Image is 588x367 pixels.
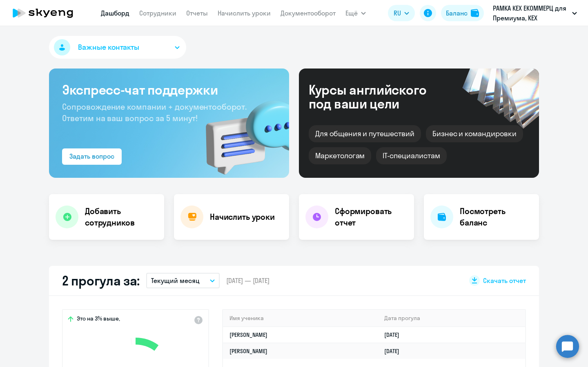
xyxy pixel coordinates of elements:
[218,9,271,17] a: Начислить уроки
[309,83,448,111] div: Курсы английского под ваши цели
[281,9,336,17] a: Документооборот
[335,206,408,228] h4: Сформировать отчет
[151,276,200,285] p: Текущий месяц
[223,310,378,327] th: Имя ученика
[376,147,446,164] div: IT-специалистам
[426,125,523,142] div: Бизнес и командировки
[62,272,140,289] h2: 2 прогула за:
[309,147,371,164] div: Маркетологам
[62,82,276,98] h3: Экспресс-чат поддержки
[186,9,208,17] a: Отчеты
[441,5,484,21] button: Балансbalance
[229,347,267,355] a: [PERSON_NAME]
[378,310,525,327] th: Дата прогула
[62,102,247,123] span: Сопровождение компании + документооборот. Ответим на ваш вопрос за 5 минут!
[226,276,269,285] span: [DATE] — [DATE]
[384,347,406,355] a: [DATE]
[78,42,139,53] span: Важные контакты
[85,206,158,228] h4: Добавить сотрудников
[489,3,581,23] button: РАМКА КЕХ ЕКОММЕРЦ для Премиума, КЕХ ЕКОММЕРЦ, ООО
[62,148,122,165] button: Задать вопрос
[388,5,415,21] button: RU
[471,9,479,17] img: balance
[309,125,421,142] div: Для общения и путешествий
[483,276,526,285] span: Скачать отчет
[210,211,275,223] h4: Начислить уроки
[146,273,220,288] button: Текущий месяц
[384,331,406,338] a: [DATE]
[446,8,468,18] div: Баланс
[345,5,366,21] button: Ещё
[77,315,120,325] span: Это на 3% выше,
[345,8,358,18] span: Ещё
[460,206,532,228] h4: Посмотреть баланс
[69,151,114,161] div: Задать вопрос
[229,331,267,338] a: [PERSON_NAME]
[101,9,129,17] a: Дашборд
[493,3,569,23] p: РАМКА КЕХ ЕКОММЕРЦ для Премиума, КЕХ ЕКОММЕРЦ, ООО
[49,36,186,59] button: Важные контакты
[394,8,401,18] span: RU
[139,9,176,17] a: Сотрудники
[194,86,289,178] img: bg-img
